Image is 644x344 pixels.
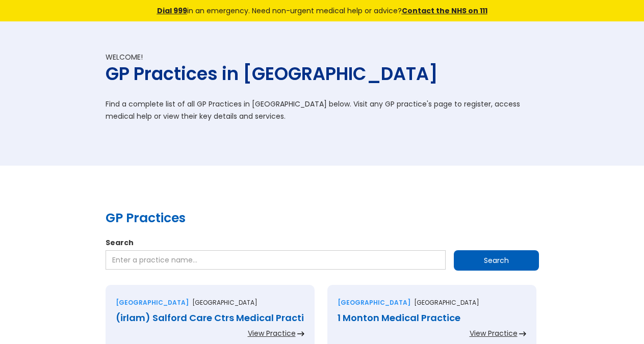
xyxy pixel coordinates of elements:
[338,313,526,323] div: 1 Monton Medical Practice
[106,98,539,122] p: Find a complete list of all GP Practices in [GEOGRAPHIC_DATA] below. Visit any GP practice's page...
[414,298,479,308] p: [GEOGRAPHIC_DATA]
[470,328,518,338] div: View Practice
[157,6,187,16] a: Dial 999
[454,250,539,271] input: Search
[88,5,557,16] div: in an emergency. Need non-urgent medical help or advice?
[116,298,189,308] div: [GEOGRAPHIC_DATA]
[248,328,296,338] div: View Practice
[106,209,539,227] h2: GP Practices
[106,52,539,62] div: Welcome!
[402,6,487,16] a: Contact the NHS on 111
[106,62,539,85] h1: GP Practices in [GEOGRAPHIC_DATA]
[192,298,257,308] p: [GEOGRAPHIC_DATA]
[106,237,539,248] label: Search
[116,313,304,323] div: (irlam) Salford Care Ctrs Medical Practi
[338,298,410,308] div: [GEOGRAPHIC_DATA]
[106,250,446,270] input: Enter a practice name…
